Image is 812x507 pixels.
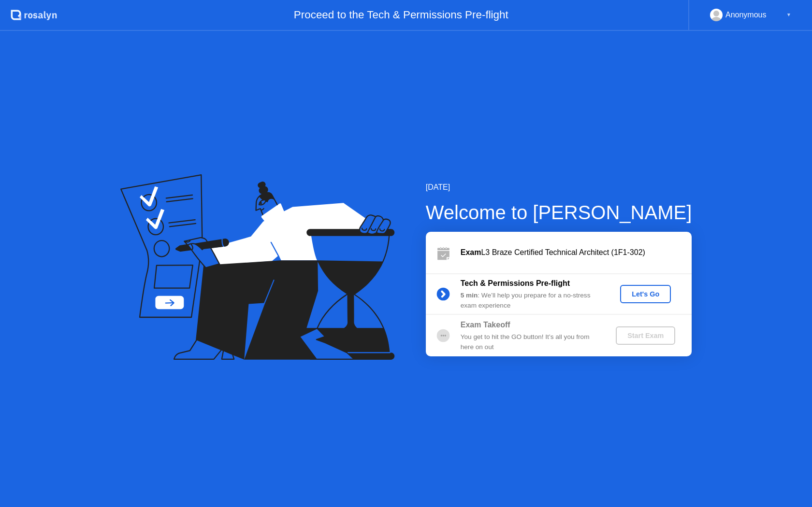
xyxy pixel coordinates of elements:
[461,279,570,287] b: Tech & Permissions Pre-flight
[620,285,671,303] button: Let's Go
[616,326,675,345] button: Start Exam
[461,248,481,256] b: Exam
[461,332,600,352] div: You get to hit the GO button! It’s all you from here on out
[620,332,671,339] div: Start Exam
[426,182,692,193] div: [DATE]
[461,292,478,299] b: 5 min
[461,291,600,310] div: : We’ll help you prepare for a no-stress exam experience
[426,198,692,227] div: Welcome to [PERSON_NAME]
[461,321,510,329] b: Exam Takeoff
[786,9,791,21] div: ▼
[725,9,767,21] div: Anonymous
[624,290,667,298] div: Let's Go
[461,247,692,258] div: L3 Braze Certified Technical Architect (1F1-302)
